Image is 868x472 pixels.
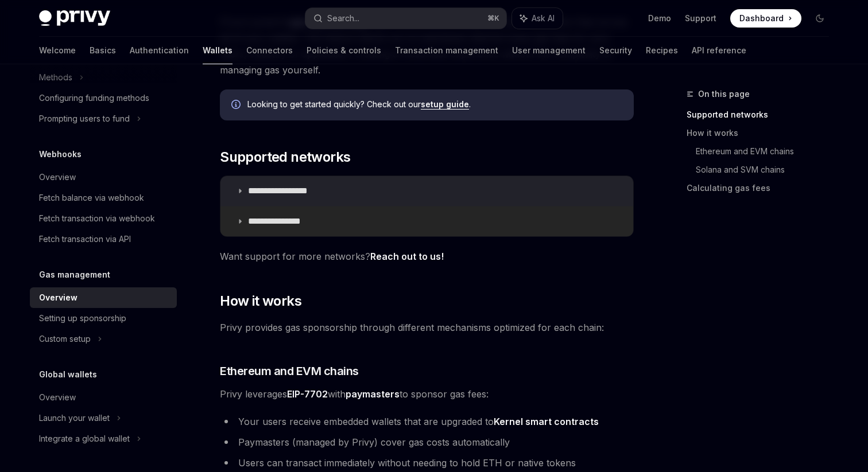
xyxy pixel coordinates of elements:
div: Overview [39,291,77,305]
a: API reference [692,37,746,64]
span: Supported networks [220,148,350,166]
a: User management [512,37,586,64]
a: Configuring funding methods [30,88,177,108]
span: Dashboard [739,13,784,24]
svg: Info [231,100,243,111]
a: Wallets [203,37,232,64]
a: Solana and SVM chains [696,161,838,179]
a: Ethereum and EVM chains [696,142,838,161]
a: Security [599,37,632,64]
h5: Webhooks [39,147,82,161]
a: Transaction management [395,37,498,64]
a: Support [685,13,716,24]
a: Welcome [39,37,76,64]
a: Fetch balance via webhook [30,188,177,208]
div: Search... [327,11,359,25]
div: Setting up sponsorship [39,311,126,325]
li: Users can transact immediately without needing to hold ETH or native tokens [220,455,634,471]
div: Integrate a global wallet [39,432,130,446]
a: Recipes [646,37,678,64]
a: Connectors [246,37,293,64]
button: Search...⌘K [305,8,506,29]
a: How it works [687,124,838,142]
div: Configuring funding methods [39,91,149,105]
a: EIP-7702 [287,388,328,400]
a: Policies & controls [307,37,381,64]
h5: Global wallets [39,368,97,381]
div: Overview [39,391,76,404]
div: Fetch balance via webhook [39,191,144,205]
a: Fetch transaction via API [30,229,177,249]
a: Authentication [130,37,189,64]
button: Ask AI [512,8,563,29]
a: Dashboard [730,9,801,28]
a: Supported networks [687,106,838,124]
a: Overview [30,387,177,408]
a: setup guide [421,99,469,110]
a: Basics [90,37,116,64]
span: Ask AI [532,13,555,24]
h5: Gas management [39,268,110,282]
a: Kernel smart contracts [494,416,599,428]
button: Toggle dark mode [811,9,829,28]
a: Overview [30,167,177,188]
div: Fetch transaction via API [39,232,131,246]
a: Reach out to us! [370,251,444,263]
a: Overview [30,287,177,308]
a: Demo [648,13,671,24]
div: Prompting users to fund [39,112,130,126]
span: Privy leverages with to sponsor gas fees: [220,386,634,402]
a: Setting up sponsorship [30,308,177,329]
strong: paymasters [346,388,400,400]
span: ⌘ K [487,14,499,23]
span: On this page [698,87,750,101]
span: Privy provides gas sponsorship through different mechanisms optimized for each chain: [220,319,634,336]
li: Paymasters (managed by Privy) cover gas costs automatically [220,434,634,450]
div: Custom setup [39,332,91,346]
div: Launch your wallet [39,411,110,425]
img: dark logo [39,10,110,26]
span: Want support for more networks? [220,248,634,264]
div: Fetch transaction via webhook [39,212,155,225]
span: How it works [220,292,301,310]
div: Overview [39,170,76,184]
span: Ethereum and EVM chains [220,363,359,379]
a: Fetch transaction via webhook [30,208,177,229]
li: Your users receive embedded wallets that are upgraded to [220,414,634,430]
a: Calculating gas fees [687,179,838,197]
span: Looking to get started quickly? Check out our . [247,99,622,110]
